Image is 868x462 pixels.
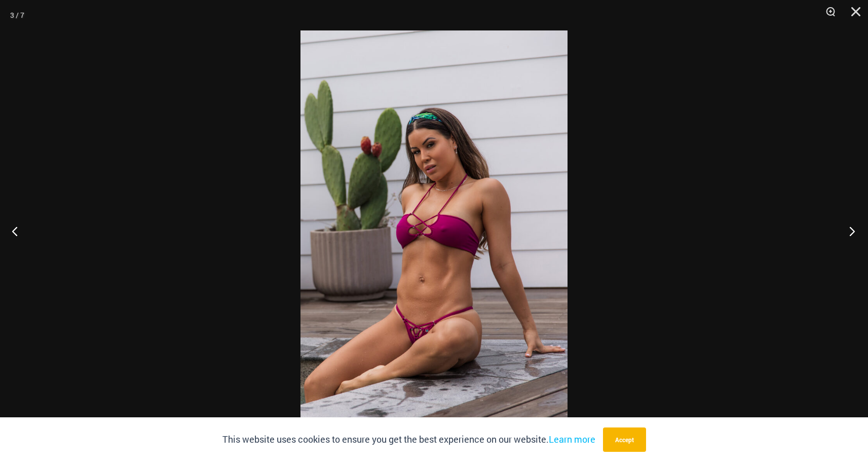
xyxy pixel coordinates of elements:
p: This website uses cookies to ensure you get the best experience on our website. [222,432,595,447]
div: 3 / 7 [10,8,24,23]
button: Accept [603,427,646,452]
button: Next [830,206,868,256]
img: Breakwater Berry Pink 341 halter 4856 micro 04 [300,30,568,432]
a: Learn more [549,433,595,445]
